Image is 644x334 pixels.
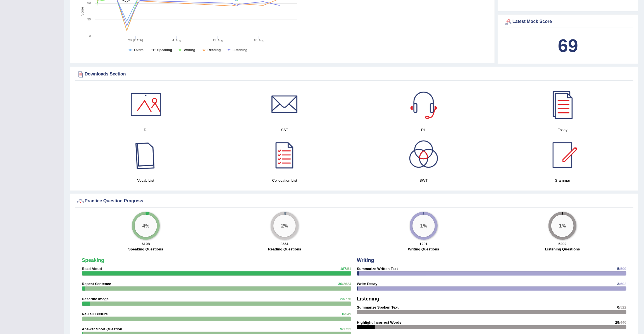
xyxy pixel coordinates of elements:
[357,127,490,133] h4: RL
[408,247,439,252] label: Writing Questions
[87,1,91,4] text: 60
[357,305,399,309] strong: Summarize Spoken Text
[558,35,578,56] b: 69
[619,267,626,271] span: /599
[76,70,632,79] div: Downloads Section
[80,7,84,16] tspan: Score
[273,215,296,237] div: %
[79,177,213,183] h4: Vocab List
[412,215,435,237] div: %
[340,267,346,271] span: 187
[338,282,342,286] span: 30
[89,34,91,37] text: 0
[504,18,632,26] div: Latest Mock Score
[357,267,398,271] strong: Summarize Written Text
[233,48,247,52] tspan: Listening
[128,247,163,252] label: Speaking Questions
[82,282,111,286] strong: Repeat Sentence
[172,39,181,42] tspan: 4. Aug
[281,222,284,229] big: 2
[615,320,619,324] span: 29
[617,282,619,286] span: 3
[82,257,104,263] strong: Speaking
[346,267,351,271] span: /51
[213,39,223,42] tspan: 11. Aug
[617,267,619,271] span: 5
[207,48,221,52] tspan: Reading
[619,282,626,286] span: /602
[357,257,374,263] strong: Writing
[82,267,102,271] strong: Read Aloud
[420,222,423,229] big: 1
[82,312,108,316] strong: Re-Tell Lecture
[340,327,342,331] span: 9
[496,127,629,133] h4: Essay
[357,282,377,286] strong: Write Essay
[619,305,626,309] span: /522
[342,327,351,331] span: /1722
[559,242,567,246] strong: 5202
[342,282,351,286] span: /2624
[545,247,580,252] label: Listening Questions
[344,312,351,316] span: /549
[142,242,150,246] strong: 6108
[357,320,401,324] strong: Highlight Incorrect Words
[87,18,91,21] text: 30
[340,297,344,301] span: 23
[357,177,490,183] h4: SWT
[76,197,632,205] div: Practice Question Progress
[128,39,143,42] tspan: 28. [DATE]
[344,297,351,301] span: /776
[254,39,264,42] tspan: 18. Aug
[142,222,145,229] big: 4
[82,297,109,301] strong: Describe Image
[184,48,195,52] tspan: Writing
[79,127,213,133] h4: DI
[551,215,574,237] div: %
[134,48,146,52] tspan: Overall
[619,320,626,324] span: /440
[617,305,619,309] span: 0
[157,48,172,52] tspan: Speaking
[419,242,428,246] strong: 1201
[268,247,301,252] label: Reading Questions
[135,215,157,237] div: %
[342,312,344,316] span: 0
[218,177,352,183] h4: Collocation List
[218,127,352,133] h4: SST
[559,222,562,229] big: 1
[496,177,629,183] h4: Grammar
[357,296,379,302] strong: Listening
[281,242,289,246] strong: 3661
[82,327,122,331] strong: Answer Short Question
